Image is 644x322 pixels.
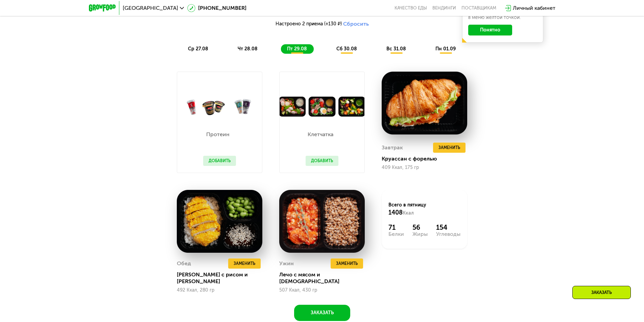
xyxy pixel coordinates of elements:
span: чт 28.08 [238,46,258,52]
span: пн 01.09 [435,46,456,52]
button: Заменить [331,258,363,269]
div: Лечо с мясом и [DEMOGRAPHIC_DATA] [279,271,370,285]
button: Заказать [294,305,350,321]
button: Добавить [306,156,338,166]
div: Личный кабинет [513,4,555,12]
span: Заменить [438,144,460,151]
div: Жиры [412,231,428,237]
div: Ужин [279,258,294,269]
div: 154 [436,223,460,231]
a: [PHONE_NUMBER] [187,4,246,12]
button: Понятно [468,25,512,35]
div: 409 Ккал, 175 гр [382,165,467,170]
a: Вендинги [432,5,456,11]
div: Всего в пятницу [388,202,460,217]
div: поставщикам [461,5,496,11]
a: Качество еды [395,5,427,11]
span: [GEOGRAPHIC_DATA] [123,5,178,11]
div: [PERSON_NAME] с рисом и [PERSON_NAME] [177,271,268,285]
div: 56 [412,223,428,231]
div: Углеводы [436,231,460,237]
button: Заменить [433,143,466,153]
span: 1408 [388,209,403,216]
p: Клетчатка [306,132,335,137]
p: Протеин [203,132,233,137]
div: 71 [388,223,404,231]
div: Завтрак [382,143,403,153]
span: Заменить [336,260,358,267]
div: 492 Ккал, 280 гр [177,288,262,293]
div: 507 Ккал, 430 гр [279,288,365,293]
span: ср 27.08 [188,46,208,52]
div: Белки [388,231,404,237]
span: Заменить [234,260,255,267]
span: пт 29.08 [287,46,307,52]
span: Ккал [403,210,414,216]
div: Заказать [572,286,631,299]
button: Добавить [203,156,236,166]
span: вс 31.08 [386,46,406,52]
div: Круассан с форелью [382,155,473,162]
div: Обед [177,258,191,269]
button: Сбросить [343,21,369,27]
span: Настроено 2 приема (+130 ₽) [276,22,342,26]
button: Заменить [228,258,261,269]
span: сб 30.08 [336,46,357,52]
